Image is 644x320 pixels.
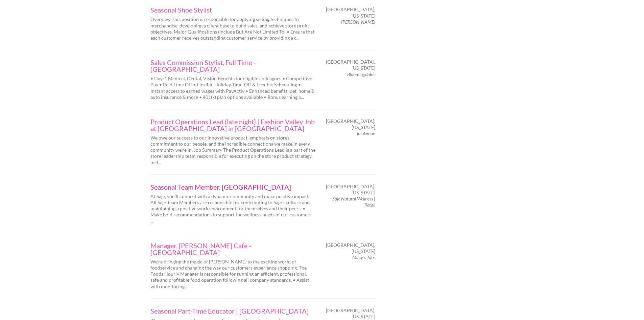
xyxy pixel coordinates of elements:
[150,59,316,72] a: Sales Commission Stylist, Full Time - [GEOGRAPHIC_DATA]
[150,76,316,100] p: • Day-1 Medical, Dental, Vision Benefits for eligible colleagues • Competitive Pay • Paid Time Of...
[326,6,375,19] span: [GEOGRAPHIC_DATA], [US_STATE]
[150,259,316,290] p: We’re bringing the magic of [PERSON_NAME] to the exciting world of foodservice and changing the w...
[150,193,316,224] p: At Saje, you’ll connect with a dynamic community and make positive impact. All Saje Team Members ...
[150,242,316,256] a: Manager, [PERSON_NAME] Cafe - [GEOGRAPHIC_DATA]
[357,130,375,136] em: lululemon
[150,184,316,190] a: Seasonal Team Member, [GEOGRAPHIC_DATA]
[326,307,375,320] span: [GEOGRAPHIC_DATA], [US_STATE]
[326,184,375,196] span: [GEOGRAPHIC_DATA], [US_STATE]
[341,19,375,25] em: [PERSON_NAME]
[326,59,375,71] span: [GEOGRAPHIC_DATA], [US_STATE]
[150,6,316,13] a: Seasonal Shoe Stylist
[150,135,316,166] p: We owe our success to our innovative product, emphasis on stores, commitment to our people, and t...
[326,242,375,254] span: [GEOGRAPHIC_DATA], [US_STATE]
[326,118,375,130] span: [GEOGRAPHIC_DATA], [US_STATE]
[332,196,375,208] em: Saje Natural Wellness | Retail
[150,16,316,41] p: Overview This position is responsible for applying selling techniques to merchandise, developing ...
[150,118,316,132] a: Product Operations Lead (late night) | Fashion Valley Job at [GEOGRAPHIC_DATA] in [GEOGRAPHIC_DATA]
[352,254,375,260] em: Macy's Jobs
[347,71,375,77] em: Bloomingdale’s
[150,307,316,314] a: Seasonal Part-Time Educator | [GEOGRAPHIC_DATA]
